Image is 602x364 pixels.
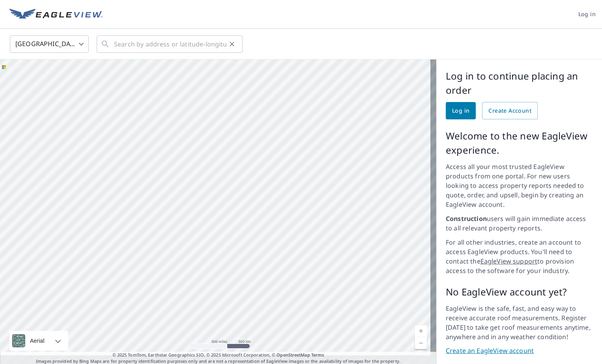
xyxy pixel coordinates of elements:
div: Aerial [9,331,68,351]
p: Access all your most trusted EagleView products from one portal. For new users looking to access ... [446,162,593,209]
a: Create Account [482,102,538,119]
span: Create Account [488,106,531,116]
p: Log in to continue placing an order [446,69,593,97]
span: © 2025 TomTom, Earthstar Geographics SIO, © 2025 Microsoft Corporation, © [112,352,324,358]
button: Clear [226,39,237,50]
p: No EagleView account yet? [446,285,593,299]
p: Welcome to the new EagleView experience. [446,129,593,157]
p: For all other industries, create an account to access EagleView products. You'll need to contact ... [446,238,593,275]
a: OpenStreetMap [277,352,310,358]
input: Search by address or latitude-longitude [114,33,226,55]
p: users will gain immediate access to all relevant property reports. [446,214,593,233]
img: EV Logo [9,9,103,20]
span: Log in [578,9,596,19]
span: Log in [452,106,469,116]
a: Current Level 4, Zoom In [415,325,427,337]
a: EagleView support [480,257,538,266]
a: Log in [446,102,476,119]
strong: Construction [446,214,487,223]
a: Terms [311,352,324,358]
a: Create an EagleView account [446,346,593,355]
div: Aerial [28,331,47,351]
a: Current Level 4, Zoom Out [415,337,427,349]
p: EagleView is the safe, fast, and easy way to receive accurate roof measurements. Register [DATE] ... [446,304,593,342]
div: [GEOGRAPHIC_DATA] [10,33,89,55]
